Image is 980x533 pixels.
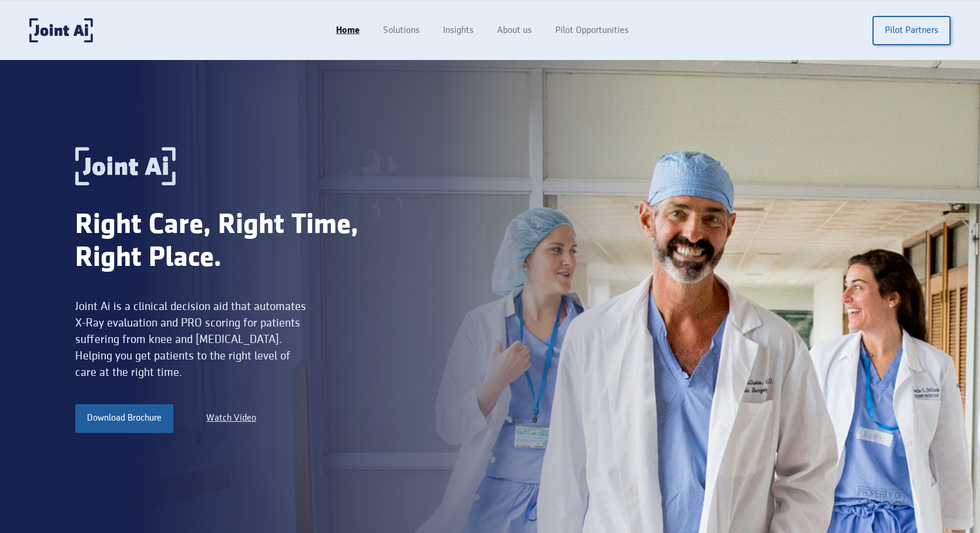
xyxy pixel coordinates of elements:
[485,19,543,42] a: About us
[29,18,93,42] a: home
[75,209,410,275] div: Right Care, Right Time, Right Place.
[371,19,431,42] a: Solutions
[543,19,640,42] a: Pilot Opportunities
[75,404,173,432] a: Download Brochure
[206,411,256,425] a: Watch Video
[431,19,485,42] a: Insights
[872,16,951,45] a: Pilot Partners
[75,298,310,381] div: Joint Ai is a clinical decision aid that automates X-Ray evaluation and PRO scoring for patients ...
[324,19,371,42] a: Home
